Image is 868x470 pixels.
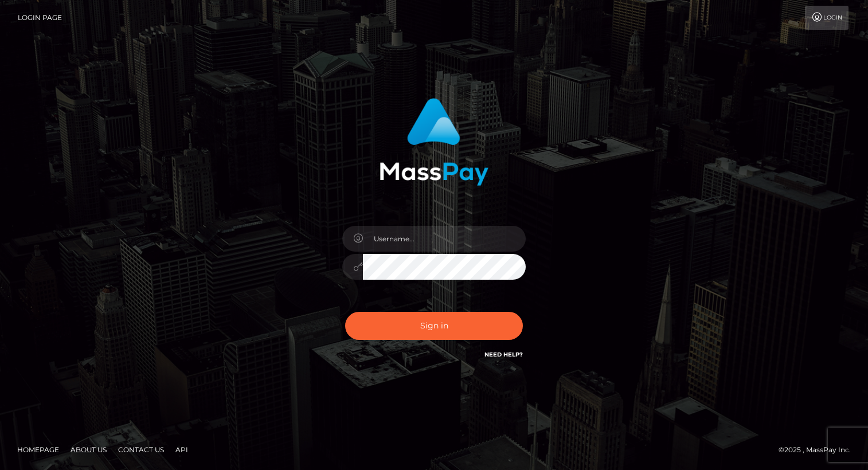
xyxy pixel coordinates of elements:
div: © 2025 , MassPay Inc. [779,444,859,456]
a: Login Page [18,6,62,30]
button: Sign in [345,312,523,340]
input: Username... [363,226,526,252]
a: Need Help? [484,351,523,358]
img: MassPay Login [380,98,488,186]
a: API [171,441,193,459]
a: Homepage [13,441,64,459]
a: About Us [66,441,111,459]
a: Contact Us [114,441,169,459]
a: Login [805,6,849,30]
